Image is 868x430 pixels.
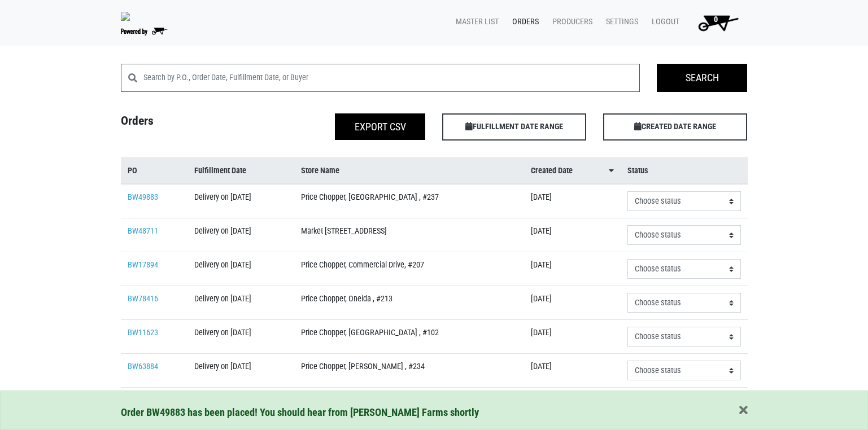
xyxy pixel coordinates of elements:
td: Price Chopper, [PERSON_NAME] , #234 [294,354,524,388]
td: [DATE] [524,184,621,218]
input: Search [657,64,747,92]
a: Master List [447,11,503,33]
a: 0 [684,11,748,34]
td: [DATE] [524,286,621,320]
span: Store Name [301,165,339,177]
a: Store Name [301,165,517,177]
a: Producers [543,11,597,33]
td: [DATE] [524,354,621,388]
td: Price Chopper, [STREET_ADDRESS] [294,388,524,422]
a: BW17894 [128,260,158,270]
td: Delivery on [DATE] [187,388,295,422]
a: BW78416 [128,294,158,304]
a: Fulfillment Date [194,165,288,177]
div: Order BW49883 has been placed! You should hear from [PERSON_NAME] Farms shortly [121,405,748,420]
h4: Orders [112,113,273,136]
a: Settings [597,11,643,33]
span: Status [627,165,648,177]
button: Export CSV [335,113,425,140]
td: Price Chopper, [GEOGRAPHIC_DATA] , #102 [294,320,524,354]
td: Delivery on [DATE] [187,286,295,320]
td: Delivery on [DATE] [187,184,295,218]
td: [DATE] [524,218,621,252]
td: Delivery on [DATE] [187,252,295,286]
td: Price Chopper, Commercial Drive, #207 [294,252,524,286]
td: Price Chopper, Oneida , #213 [294,286,524,320]
span: 0 [714,15,718,24]
img: Powered by Big Wheelbarrow [121,28,168,36]
td: Delivery on [DATE] [187,218,295,252]
td: Delivery on [DATE] [187,320,295,354]
a: Orders [503,11,543,33]
img: Cart [693,11,743,34]
td: [DATE] [524,252,621,286]
td: Market [STREET_ADDRESS] [294,218,524,252]
input: Search by P.O., Order Date, Fulfillment Date, or Buyer [143,64,640,92]
td: Price Chopper, [GEOGRAPHIC_DATA] , #237 [294,184,524,218]
td: Delivery on [DATE] [187,354,295,388]
td: [DATE] [524,320,621,354]
span: CREATED DATE RANGE [603,113,747,141]
a: BW48711 [128,226,158,236]
a: Status [627,165,740,177]
a: PO [128,165,181,177]
span: Fulfillment Date [194,165,246,177]
a: BW11623 [128,328,158,337]
span: Created Date [531,165,573,177]
a: BW49883 [128,192,158,202]
span: FULFILLMENT DATE RANGE [442,113,586,141]
td: [DATE] [524,388,621,422]
img: original-fc7597fdc6adbb9d0e2ae620e786d1a2.jpg [121,12,130,21]
a: Created Date [531,165,614,177]
a: Logout [643,11,684,33]
a: BW63884 [128,362,158,371]
span: PO [128,165,137,177]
